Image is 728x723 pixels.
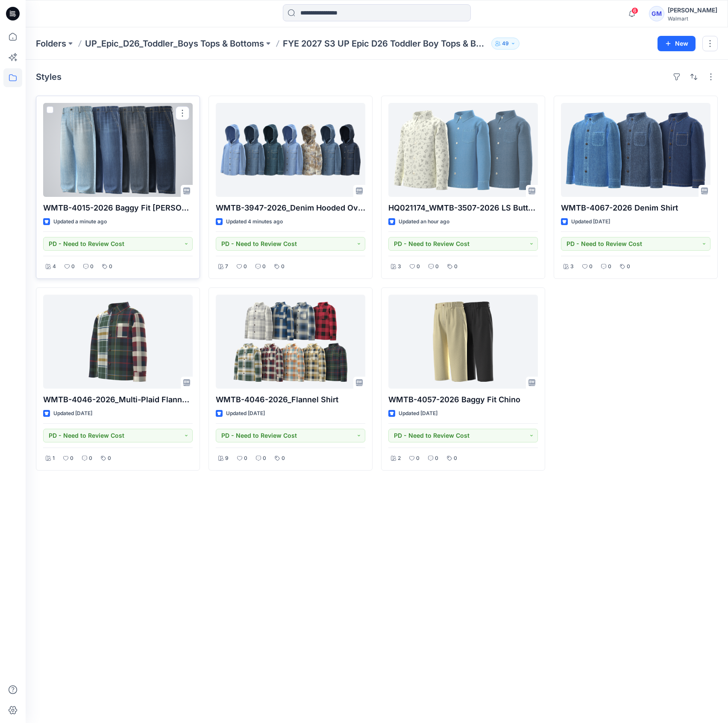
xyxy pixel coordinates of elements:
p: 0 [109,262,112,271]
p: WMTB-4015-2026 Baggy Fit [PERSON_NAME]-Opt 1A [43,202,193,214]
p: 0 [71,262,75,271]
p: 2 [398,454,401,463]
p: 0 [263,454,266,463]
p: 0 [589,262,593,271]
a: WMTB-4046-2026_Flannel Shirt [216,295,365,389]
p: 0 [108,454,111,463]
p: Updated [DATE] [399,409,437,418]
p: WMTB-4046-2026_Flannel Shirt [216,394,365,406]
div: GM [649,6,664,21]
h4: Styles [36,72,62,82]
p: Updated an hour ago [399,217,449,226]
div: Walmart [668,15,717,22]
p: 49 [502,39,509,48]
p: 0 [281,262,285,271]
p: 0 [262,262,266,271]
p: Updated [DATE] [226,409,265,418]
p: Updated [DATE] [571,217,610,226]
p: 0 [627,262,630,271]
a: WMTB-4046-2026_Multi-Plaid Flannel Shirt [43,295,193,389]
p: 0 [435,262,439,271]
a: WMTB-4067-2026 Denim Shirt [561,103,710,197]
p: 0 [416,454,420,463]
p: WMTB-4046-2026_Multi-Plaid Flannel Shirt [43,394,193,406]
a: Folders [36,38,66,50]
p: 0 [70,454,73,463]
a: WMTB-4015-2026 Baggy Fit Jean-Opt 1A [43,103,193,197]
p: WMTB-3947-2026_Denim Hooded Overshirt [216,202,365,214]
p: 0 [90,262,94,271]
div: [PERSON_NAME] [668,5,717,15]
p: 3 [570,262,574,271]
p: 0 [244,262,247,271]
p: 0 [417,262,420,271]
p: WMTB-4057-2026 Baggy Fit Chino [388,394,538,406]
a: UP_Epic_D26_Toddler_Boys Tops & Bottoms [85,38,264,50]
p: 0 [454,262,458,271]
p: 0 [435,454,438,463]
p: 3 [398,262,401,271]
p: Updated 4 minutes ago [226,217,283,226]
a: WMTB-4057-2026 Baggy Fit Chino [388,295,538,389]
p: 0 [89,454,92,463]
p: HQ021174_WMTB-3507-2026 LS Button Down Denim Shirt [388,202,538,214]
p: 0 [244,454,247,463]
p: FYE 2027 S3 UP Epic D26 Toddler Boy Tops & Bottoms [283,38,488,50]
button: 49 [491,38,520,50]
p: WMTB-4067-2026 Denim Shirt [561,202,710,214]
span: 6 [631,7,638,14]
p: Updated [DATE] [53,409,92,418]
p: 0 [454,454,457,463]
p: 7 [225,262,228,271]
p: 4 [53,262,56,271]
button: New [658,36,696,51]
a: HQ021174_WMTB-3507-2026 LS Button Down Denim Shirt [388,103,538,197]
a: WMTB-3947-2026_Denim Hooded Overshirt [216,103,365,197]
p: 0 [608,262,611,271]
p: Updated a minute ago [53,217,107,226]
p: 0 [282,454,285,463]
p: 9 [225,454,229,463]
p: 1 [53,454,55,463]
